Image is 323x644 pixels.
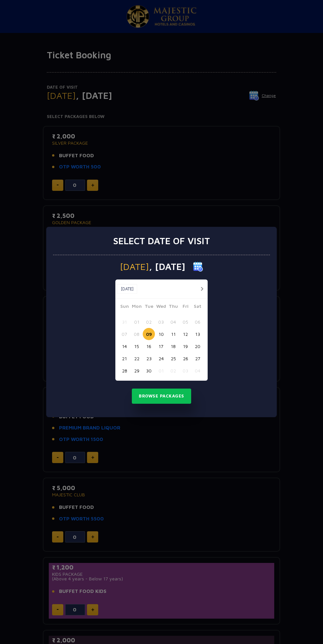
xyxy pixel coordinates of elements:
button: 06 [191,316,204,328]
button: [DATE] [117,284,137,294]
button: 11 [167,328,179,340]
span: Sat [191,303,204,312]
button: 01 [131,316,143,328]
button: 10 [155,328,167,340]
button: 02 [167,365,179,377]
button: 02 [143,316,155,328]
button: 31 [118,316,131,328]
button: 24 [155,352,167,365]
button: Browse Packages [132,389,191,404]
button: 05 [179,316,191,328]
button: 20 [191,340,204,352]
h3: Select date of visit [113,235,210,247]
button: 21 [118,352,131,365]
button: 13 [191,328,204,340]
span: Mon [131,303,143,312]
span: Wed [155,303,167,312]
button: 28 [118,365,131,377]
button: 04 [191,365,204,377]
button: 01 [155,365,167,377]
span: Thu [167,303,179,312]
button: 26 [179,352,191,365]
button: 18 [167,340,179,352]
button: 27 [191,352,204,365]
button: 30 [143,365,155,377]
button: 14 [118,340,131,352]
button: 16 [143,340,155,352]
button: 22 [131,352,143,365]
span: [DATE] [120,262,149,271]
button: 07 [118,328,131,340]
button: 29 [131,365,143,377]
button: 25 [167,352,179,365]
button: 04 [167,316,179,328]
span: Sun [118,303,131,312]
span: Tue [143,303,155,312]
span: Fri [179,303,191,312]
button: 23 [143,352,155,365]
button: 19 [179,340,191,352]
button: 12 [179,328,191,340]
button: 08 [131,328,143,340]
button: 17 [155,340,167,352]
button: 15 [131,340,143,352]
button: 03 [155,316,167,328]
button: 09 [143,328,155,340]
button: 03 [179,365,191,377]
span: , [DATE] [149,262,185,271]
img: calender icon [193,262,203,272]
